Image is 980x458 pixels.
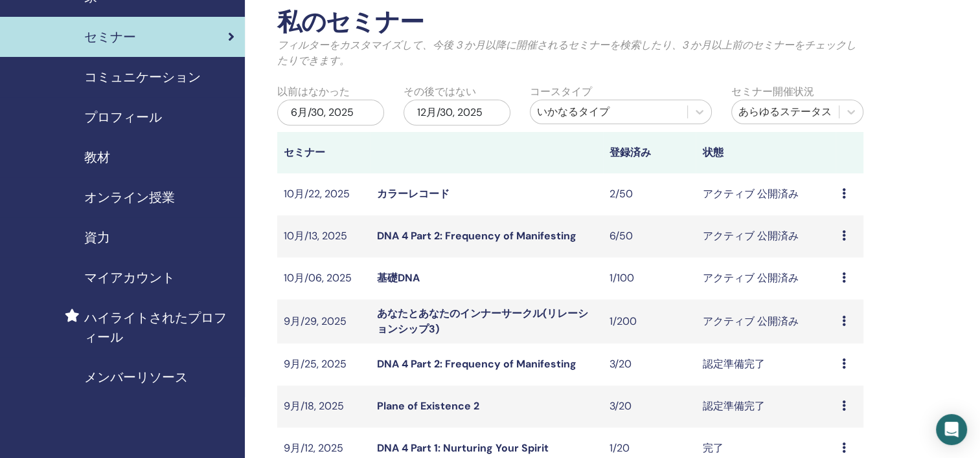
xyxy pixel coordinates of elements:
th: 登録済み [603,132,696,173]
span: コミュニケーション [84,67,201,87]
td: アクティブ 公開済み [696,257,835,300]
span: ハイライトされたプロフィール [84,308,234,347]
td: 10月/06, 2025 [277,257,370,300]
div: いかなるタイプ [537,104,681,120]
td: 1/200 [603,300,696,343]
td: 9月/29, 2025 [277,300,370,343]
td: 10月/13, 2025 [277,215,370,257]
td: 6/50 [603,215,696,257]
td: 2/50 [603,173,696,215]
label: 以前はなかった [277,84,350,100]
div: Open Intercom Messenger [936,414,967,445]
span: オンライン授業 [84,188,175,207]
td: 9月/18, 2025 [277,386,370,428]
th: セミナー [277,132,370,173]
td: 3/20 [603,343,696,386]
a: あなたとあなたのインナーサークル(リレーションシップ3) [377,307,588,336]
div: 12月/30, 2025 [404,100,510,125]
label: コースタイプ [530,84,592,100]
div: あらゆるステータス [738,104,832,120]
label: セミナー開催状況 [731,84,814,100]
span: セミナー [84,27,136,47]
a: 基礎DNA [377,271,420,285]
td: 認定準備完了 [696,386,835,428]
span: マイアカウント [84,268,175,287]
td: 10月/22, 2025 [277,173,370,215]
td: 9月/25, 2025 [277,343,370,386]
td: 3/20 [603,386,696,428]
a: DNA 4 Part 2: Frequency of Manifesting [377,357,576,371]
td: アクティブ 公開済み [696,215,835,257]
p: フィルターをカスタマイズして、今後 3 か月以降に開催されるセミナーを検索したり、3 か月以上前のセミナーをチェックしたりできます。 [277,38,863,69]
a: DNA 4 Part 1: Nurturing Your Spirit [377,441,549,455]
span: プロフィール [84,107,162,127]
td: 1/100 [603,257,696,300]
th: 状態 [696,132,835,173]
td: 認定準備完了 [696,343,835,386]
span: 教材 [84,147,110,167]
a: DNA 4 Part 2: Frequency of Manifesting [377,229,576,243]
td: アクティブ 公開済み [696,173,835,215]
label: その後ではない [404,84,476,100]
a: カラーレコード [377,187,450,201]
td: アクティブ 公開済み [696,300,835,343]
span: メンバーリソース [84,367,188,387]
span: 資力 [84,228,110,247]
h2: 私のセミナー [277,8,863,38]
a: Plane of Existence 2 [377,399,479,413]
div: 6月/30, 2025 [277,100,384,125]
